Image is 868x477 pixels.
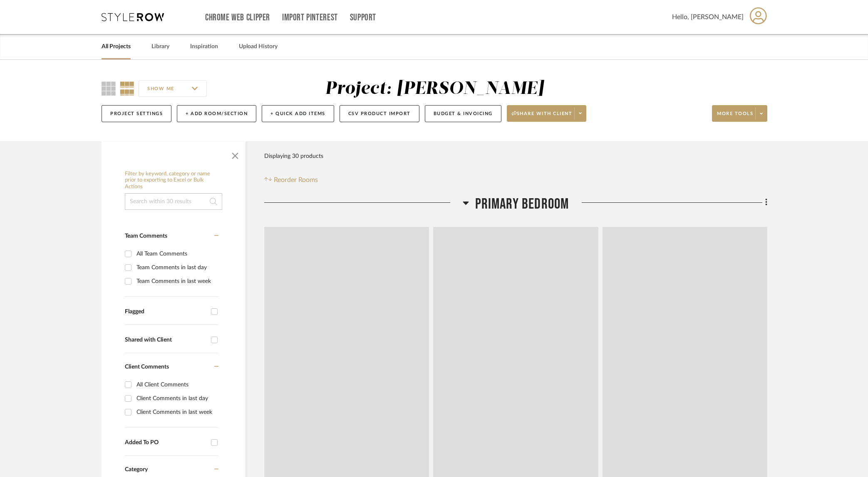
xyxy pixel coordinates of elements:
div: Displaying 30 products [264,148,323,165]
button: + Quick Add Items [262,105,334,122]
div: Shared with Client [125,337,207,344]
a: Chrome Web Clipper [205,14,270,21]
span: Primary Bedroom [475,195,569,213]
span: Category [125,466,148,473]
a: Import Pinterest [282,14,338,21]
div: Added To PO [125,439,207,446]
span: More tools [717,111,753,123]
button: Reorder Rooms [264,175,318,185]
div: Team Comments in last day [136,261,216,274]
div: Project: [PERSON_NAME] [325,80,544,98]
button: CSV Product Import [340,105,419,122]
a: Library [151,41,169,52]
div: Team Comments in last week [136,275,216,288]
div: All Team Comments [136,247,216,261]
a: Inspiration [190,41,218,52]
span: Team Comments [125,233,167,239]
button: Close [227,146,243,162]
span: Hello, [PERSON_NAME] [672,12,744,22]
span: Client Comments [125,364,169,370]
div: Client Comments in last week [136,406,216,419]
a: All Projects [102,41,131,52]
button: Share with client [507,105,587,122]
button: Budget & Invoicing [425,105,501,122]
span: Reorder Rooms [274,175,318,185]
span: Share with client [512,111,573,123]
h6: Filter by keyword, category or name prior to exporting to Excel or Bulk Actions [125,171,222,190]
div: Flagged [125,308,207,315]
a: Support [350,14,376,21]
button: More tools [712,105,767,122]
div: Client Comments in last day [136,392,216,405]
input: Search within 30 results [125,193,222,210]
div: All Client Comments [136,378,216,391]
button: Project Settings [102,105,171,122]
a: Upload History [239,41,278,52]
button: + Add Room/Section [177,105,256,122]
